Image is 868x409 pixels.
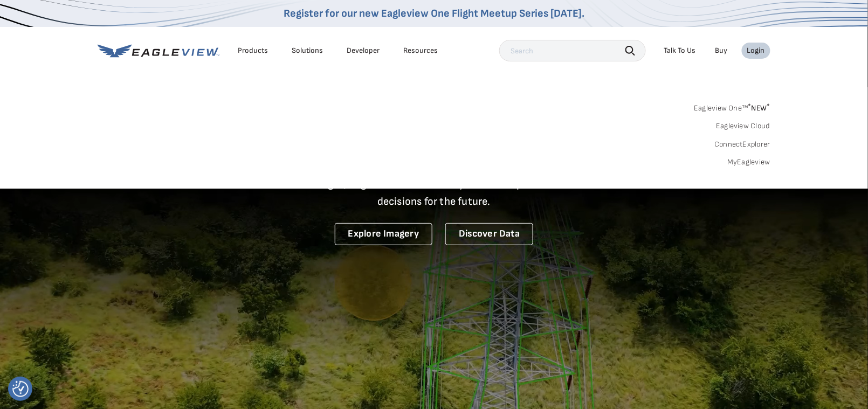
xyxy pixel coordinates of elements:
[714,140,770,149] a: ConnectExplorer
[694,100,770,113] a: Eagleview One™*NEW*
[727,157,770,167] a: MyEagleview
[445,223,533,245] a: Discover Data
[664,46,696,56] div: Talk To Us
[12,381,29,397] img: Revisit consent button
[403,46,438,56] div: Resources
[716,121,770,131] a: Eagleview Cloud
[347,46,380,56] a: Developer
[335,223,433,245] a: Explore Imagery
[499,40,646,61] input: Search
[12,381,29,397] button: Consent Preferences
[715,46,728,56] a: Buy
[748,103,770,113] span: NEW
[284,7,584,20] a: Register for our new Eagleview One Flight Meetup Series [DATE].
[292,46,323,56] div: Solutions
[747,46,765,56] div: Login
[238,46,268,56] div: Products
